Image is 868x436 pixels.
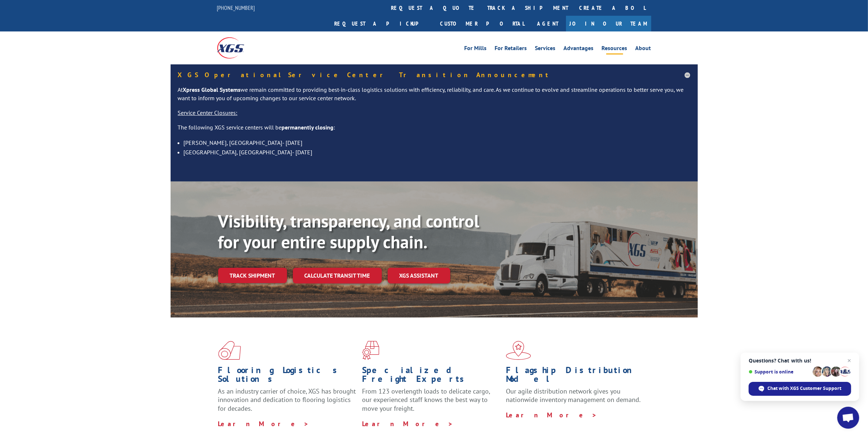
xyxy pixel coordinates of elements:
[183,86,241,93] strong: Xpress Global Systems
[178,123,690,138] p: The following XGS service centers will be :
[768,385,842,392] span: Chat with XGS Customer Support
[435,16,530,31] a: Customer Portal
[218,387,356,413] span: As an industry carrier of choice, XGS has brought innovation and dedication to flooring logistics...
[184,147,690,157] li: [GEOGRAPHIC_DATA], [GEOGRAPHIC_DATA]- [DATE]
[602,45,627,53] a: Resources
[388,268,450,283] a: XGS ASSISTANT
[293,268,382,283] a: Calculate transit time
[837,407,859,429] a: Open chat
[506,387,641,404] span: Our agile distribution network gives you nationwide inventory management on demand.
[564,45,594,53] a: Advantages
[749,369,810,375] span: Support is online
[178,72,690,78] h5: XGS Operational Service Center Transition Announcement
[749,382,851,396] span: Chat with XGS Customer Support
[282,124,334,131] strong: permanently closing
[329,16,435,31] a: Request a pickup
[218,420,309,428] a: Learn More >
[217,4,255,11] a: [PHONE_NUMBER]
[218,341,241,360] img: xgs-icon-total-supply-chain-intelligence-red
[506,366,644,387] h1: Flagship Distribution Model
[362,341,379,360] img: xgs-icon-focused-on-flooring-red
[506,411,597,419] a: Learn More >
[178,86,690,109] p: At we remain committed to providing best-in-class logistics solutions with efficiency, reliabilit...
[362,366,500,387] h1: Specialized Freight Experts
[530,16,566,31] a: Agent
[749,358,851,364] span: Questions? Chat with us!
[495,45,527,53] a: For Retailers
[218,366,357,387] h1: Flooring Logistics Solutions
[535,45,556,53] a: Services
[218,210,480,253] b: Visibility, transparency, and control for your entire supply chain.
[218,268,287,283] a: Track shipment
[506,341,531,360] img: xgs-icon-flagship-distribution-model-red
[362,420,453,428] a: Learn More >
[362,387,500,420] p: From 123 overlength loads to delicate cargo, our experienced staff knows the best way to move you...
[178,109,238,116] u: Service Center Closures:
[465,45,487,53] a: For Mills
[184,138,690,147] li: [PERSON_NAME], [GEOGRAPHIC_DATA]- [DATE]
[566,16,651,31] a: Join Our Team
[636,45,651,53] a: About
